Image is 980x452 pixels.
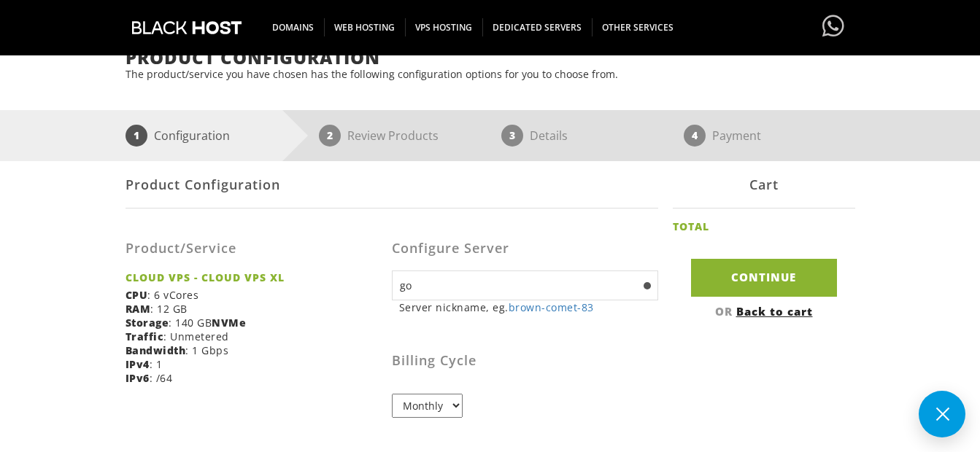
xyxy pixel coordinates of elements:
div: Cart [673,161,855,209]
span: DEDICATED SERVERS [482,18,593,36]
span: 3 [501,125,523,147]
h2: TOTAL [673,221,709,232]
h1: Product Configuration [126,48,855,67]
small: Server nickname, eg. [399,300,658,314]
span: WEB HOSTING [324,18,406,36]
b: IPv4 [126,357,150,371]
div: Product Configuration [126,161,658,209]
p: Payment [712,125,761,147]
span: DOMAINS [262,18,325,36]
h3: Product/Service [126,241,381,256]
input: Hostname [392,270,658,300]
h3: Billing Cycle [392,354,658,368]
b: IPv6 [126,371,150,385]
span: 4 [684,125,706,147]
a: brown-comet-83 [509,300,594,314]
b: Traffic [126,330,164,343]
p: The product/service you have chosen has the following configuration options for you to choose from. [126,67,855,81]
b: RAM [126,302,151,316]
span: 1 [126,125,147,147]
p: Review Products [347,125,439,147]
span: 2 [319,125,341,147]
b: Storage [126,316,169,330]
b: Bandwidth [126,343,186,357]
span: OTHER SERVICES [592,18,684,36]
b: CPU [126,288,148,302]
div: : 6 vCores : 12 GB : 140 GB : Unmetered : 1 Gbps : 1 : /64 [126,219,392,396]
strong: CLOUD VPS - CLOUD VPS XL [126,270,381,284]
b: NVMe [212,316,246,330]
span: VPS HOSTING [405,18,483,36]
h3: Configure Server [392,241,658,256]
p: Configuration [154,125,230,147]
p: Details [530,125,568,147]
div: OR [673,304,855,319]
